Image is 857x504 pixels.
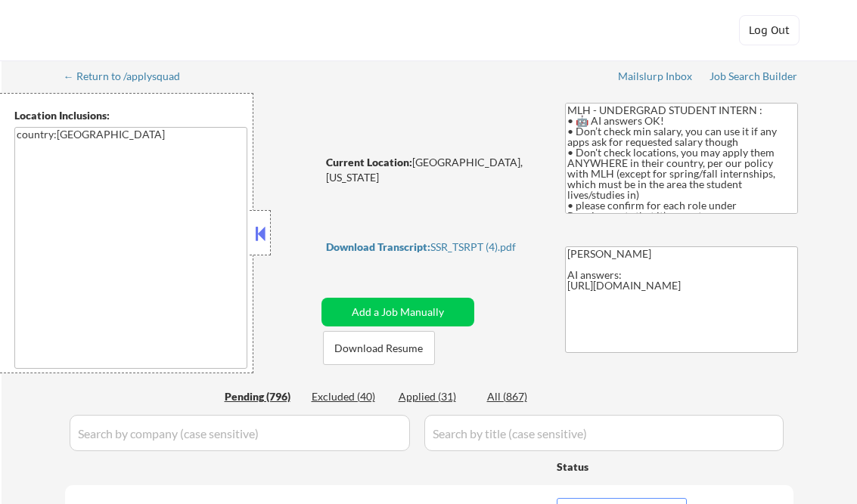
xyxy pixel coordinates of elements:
button: Download Resume [323,331,435,365]
div: [GEOGRAPHIC_DATA], [US_STATE] [326,155,540,184]
div: All (867) [487,389,563,404]
strong: Current Location: [326,156,412,169]
div: Mailslurp Inbox [618,71,694,82]
a: Download Transcript:SSR_TSRPT (4).pdf [326,241,536,256]
a: Mailslurp Inbox [618,70,694,85]
div: Job Search Builder [710,71,798,82]
div: SSR_TSRPT (4).pdf [326,242,536,252]
button: Add a Job Manually [321,298,474,326]
div: Location Inclusions: [14,108,247,123]
input: Search by title (case sensitive) [424,415,784,451]
div: Status [557,453,687,480]
button: Log Out [739,15,800,45]
strong: Download Transcript: [326,240,430,253]
a: Job Search Builder [710,70,798,85]
div: Pending (796) [225,389,300,404]
div: Applied (31) [399,389,474,404]
input: Search by company (case sensitive) [70,415,410,451]
a: ← Return to /applysquad [64,70,194,85]
div: ← Return to /applysquad [64,71,194,82]
div: Excluded (40) [312,389,387,404]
